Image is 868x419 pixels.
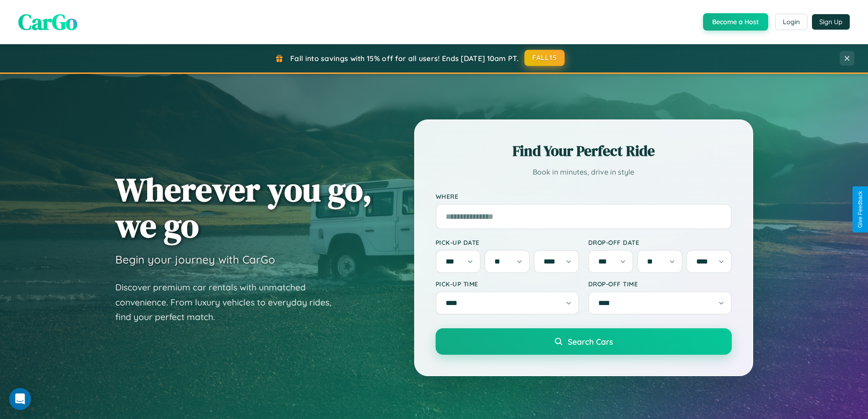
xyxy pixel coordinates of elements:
label: Where [436,192,732,200]
label: Pick-up Date [436,238,579,246]
div: Give Feedback [857,191,863,228]
button: Become a Host [703,13,768,31]
button: Login [775,14,807,30]
h3: Begin your journey with CarGo [115,253,275,266]
button: FALL15 [524,50,565,66]
button: Sign Up [812,14,850,30]
span: Fall into savings with 15% off for all users! Ends [DATE] 10am PT. [290,54,519,63]
div: Open Intercom Messenger [9,388,31,410]
span: Search Cars [568,336,613,347]
label: Drop-off Date [588,238,732,246]
label: Drop-off Time [588,280,732,288]
label: Pick-up Time [436,280,579,288]
p: Book in minutes, drive in style [436,166,732,179]
p: Discover premium car rentals with unmatched convenience. From luxury vehicles to everyday rides, ... [115,280,343,325]
span: CarGo [18,7,77,37]
button: Search Cars [436,328,732,355]
h1: Wherever you go, we go [115,171,372,243]
h2: Find Your Perfect Ride [436,141,732,161]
